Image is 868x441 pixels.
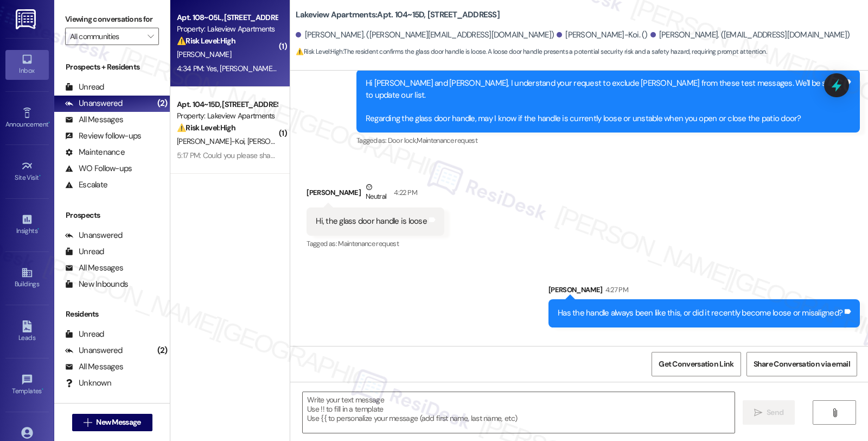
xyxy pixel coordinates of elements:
div: All Messages [65,262,123,274]
div: All Messages [65,361,123,373]
span: Get Conversation Link [659,358,733,370]
div: 4:34 PM: Yes, [PERSON_NAME] is aware I have a backed up tub problem. I need a plumber to come to ... [177,64,576,73]
div: All Messages [65,114,123,125]
strong: ⚠️ Risk Level: High [177,123,235,133]
a: Leads [5,317,49,346]
div: Unanswered [65,98,123,109]
div: Prospects [54,210,170,221]
div: [PERSON_NAME]. ([PERSON_NAME][EMAIL_ADDRESS][DOMAIN_NAME]) [296,29,554,41]
div: 5:17 PM: Could you please share a photo for reference? [177,150,349,160]
div: Property: Lakeview Apartments [177,110,277,122]
img: ResiDesk Logo [16,9,38,29]
i:  [84,418,92,427]
div: [PERSON_NAME] [548,284,860,299]
div: 4:27 PM [603,284,628,295]
strong: ⚠️ Risk Level: High [296,47,342,56]
div: Has the handle always been like this, or did it recently become loose or misaligned? [558,307,843,319]
div: Unknown [65,377,111,389]
div: Neutral [363,181,388,204]
div: Property: Lakeview Apartments [177,23,277,35]
span: Share Conversation via email [754,358,850,370]
button: Send [743,400,795,425]
div: [PERSON_NAME] [307,181,444,208]
span: Send [767,407,783,418]
span: [PERSON_NAME]-Koi [177,136,247,146]
i:  [754,408,762,417]
div: Escalate [65,179,107,191]
span: • [39,172,41,180]
b: Lakeview Apartments: Apt. 104~15D, [STREET_ADDRESS] [296,9,500,21]
input: All communities [70,28,142,45]
span: Maintenance request [417,136,477,145]
a: Inbox [5,50,49,79]
a: Buildings [5,263,49,293]
div: Apt. 104~15D, [STREET_ADDRESS] [177,99,277,110]
div: Hi, the glass door handle is loose [316,216,427,227]
div: Review follow-ups [65,130,141,142]
div: [PERSON_NAME]-Koi. () [557,29,648,41]
div: Maintenance [65,147,125,158]
div: Unread [65,329,104,340]
div: New Inbounds [65,279,128,290]
button: Get Conversation Link [652,352,741,376]
div: (2) [155,342,170,359]
div: WO Follow-ups [65,163,132,174]
div: Tagged as: [356,133,860,148]
a: Insights • [5,210,49,240]
label: Viewing conversations for [65,11,159,28]
div: Residents [54,308,170,320]
div: Unread [65,246,104,257]
div: 4:22 PM [391,187,417,198]
div: (2) [155,95,170,112]
span: • [48,119,50,127]
div: Unanswered [65,345,123,356]
div: Prospects + Residents [54,61,170,73]
span: Maintenance request [338,239,399,248]
div: Unanswered [65,230,123,241]
button: Share Conversation via email [746,352,857,376]
i:  [831,408,839,417]
a: Templates • [5,370,49,400]
strong: ⚠️ Risk Level: High [177,36,235,46]
span: New Message [96,417,141,428]
i:  [148,32,154,41]
button: New Message [72,414,152,431]
span: [PERSON_NAME]-Koi [247,136,318,146]
span: : The resident confirms the glass door handle is loose. A loose door handle presents a potential ... [296,46,767,58]
span: • [37,225,39,233]
div: Tagged as: [307,236,444,251]
div: Apt. 108~05L, [STREET_ADDRESS] [177,12,277,23]
div: Hi [PERSON_NAME] and [PERSON_NAME], I understand your request to exclude [PERSON_NAME] from these... [366,78,843,124]
span: • [42,386,43,393]
div: Unread [65,81,104,93]
span: [PERSON_NAME] [177,49,231,59]
div: [PERSON_NAME]. ([EMAIL_ADDRESS][DOMAIN_NAME]) [650,29,850,41]
span: Door lock , [388,136,417,145]
a: Site Visit • [5,157,49,186]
